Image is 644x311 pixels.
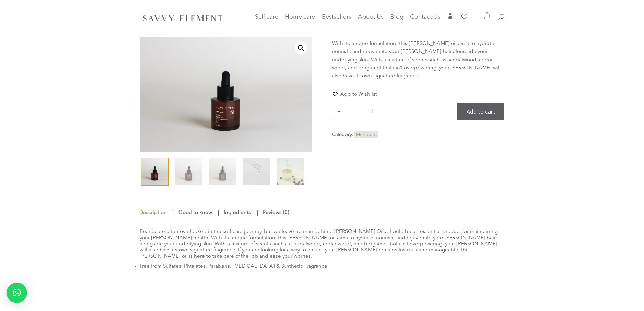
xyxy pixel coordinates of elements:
[222,207,253,219] a: Ingredients
[367,107,377,115] button: +
[322,15,351,24] a: Bestsellers
[332,91,377,98] a: Add to Wishlist
[358,14,384,20] span: About Us
[332,132,353,137] span: Category:
[332,40,504,81] p: With its unique formulation, this [PERSON_NAME] oil aims to hydrate, nourish, and rejuvenate your...
[334,107,344,115] button: -
[356,132,377,137] a: Men Care
[140,264,327,269] span: Free from Sulfates, Phtalates, Parabens, [MEDICAL_DATA] & Synthetic Fragrance
[140,229,498,259] span: Beards are often overlooked in the self-care journey, but we leave no man behind. [PERSON_NAME] O...
[410,14,440,20] span: Contact Us
[390,14,403,20] span: Blog
[295,42,307,54] a: View full-screen image gallery
[177,207,214,219] a: Good to know
[277,158,304,185] img: Beard oil - Image 5
[340,92,377,97] span: Add to Wishlist
[322,14,351,20] span: Bestsellers
[410,15,440,24] a: Contact Us
[261,207,291,219] a: Reviews (0)
[243,158,270,185] img: Se-Beard-Oil
[285,15,315,28] a: Home care
[390,15,403,24] a: Blog
[457,103,504,121] button: Add to cart
[175,158,202,185] img: Beard oil - Image 2
[358,15,384,24] a: About Us
[140,37,312,152] img: Beard oil
[209,158,236,185] img: Beard oil - Image 3
[141,158,168,185] img: Beard oil
[141,13,225,23] img: SavvyElement
[345,103,365,120] input: Product quantity
[447,13,453,24] a: 
[285,14,315,20] span: Home care
[255,15,278,28] a: Self care
[139,207,168,219] a: Description
[447,13,453,19] span: 
[255,14,278,20] span: Self care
